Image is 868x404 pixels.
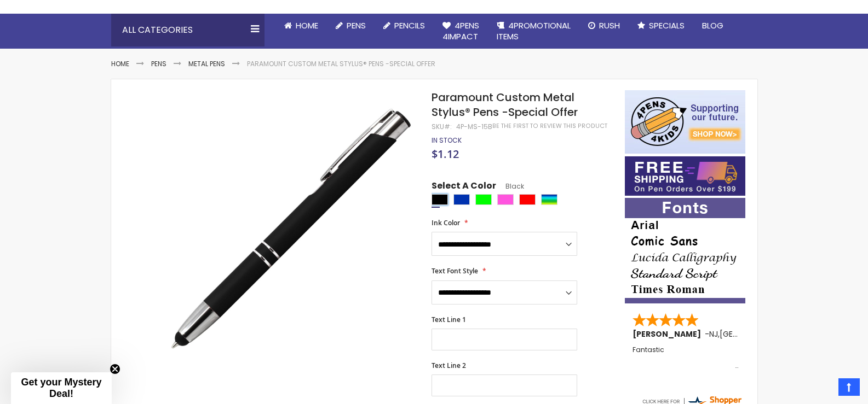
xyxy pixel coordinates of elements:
[497,194,514,205] div: Pink
[111,14,265,46] div: All Categories
[453,194,470,205] div: Blue
[432,194,448,205] div: Black
[633,346,739,370] div: Fantastic
[432,122,452,131] strong: SKU
[111,59,129,68] a: Home
[541,194,557,205] div: Assorted
[633,329,705,339] span: [PERSON_NAME]
[496,181,524,191] span: Black
[11,372,112,404] div: Get your Mystery Deal!Close teaser
[693,14,732,38] a: Blog
[434,14,488,49] a: 4Pens4impact
[649,20,685,31] span: Specials
[629,14,693,38] a: Specials
[492,122,607,130] a: Be the first to review this product
[625,90,745,154] img: 4pens 4 kids
[21,377,101,399] span: Get your Mystery Deal!
[456,122,492,131] div: 4P-ms-15b
[275,14,327,38] a: Home
[625,156,745,196] img: Free shipping on orders over $199
[709,329,718,339] span: NJ
[497,20,571,42] span: 4PROMOTIONAL ITEMS
[432,136,462,145] div: Availability
[432,180,496,195] span: Select A Color
[247,60,435,68] li: Paramount Custom Metal Stylus® Pens -Special Offer
[702,20,723,31] span: Blog
[720,329,800,339] span: [GEOGRAPHIC_DATA]
[432,361,466,370] span: Text Line 2
[432,90,578,120] span: Paramount Custom Metal Stylus® Pens -Special Offer
[394,20,425,31] span: Pencils
[432,147,459,161] span: $1.12
[475,194,492,205] div: Lime Green
[188,59,225,68] a: Metal Pens
[488,14,579,49] a: 4PROMOTIONALITEMS
[625,198,745,303] img: font-personalization-examples
[778,374,868,404] iframe: Google Customer Reviews
[432,218,460,227] span: Ink Color
[375,14,434,38] a: Pencils
[519,194,536,205] div: Red
[432,136,462,145] span: In stock
[110,364,120,374] button: Close teaser
[599,20,620,31] span: Rush
[167,106,417,356] img: custom-soft-touch-ii-metal-pens-with-stylus-black_1.jpg
[432,266,478,276] span: Text Font Style
[432,315,466,324] span: Text Line 1
[151,59,166,68] a: Pens
[296,20,318,31] span: Home
[327,14,375,38] a: Pens
[579,14,629,38] a: Rush
[347,20,366,31] span: Pens
[442,20,479,42] span: 4Pens 4impact
[705,329,800,339] span: - ,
